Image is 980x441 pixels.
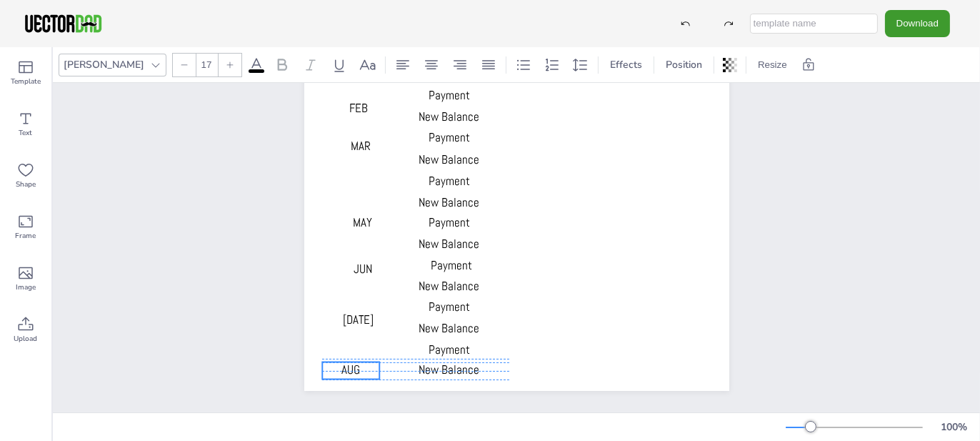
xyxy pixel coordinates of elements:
[429,342,470,357] span: Payment
[885,10,950,36] button: Download
[419,362,479,378] span: New Balance
[16,282,36,293] span: Image
[353,214,372,230] span: MAY
[14,333,38,345] span: Upload
[419,278,479,294] span: New Balance
[343,312,374,327] span: [DATE]
[419,194,479,210] span: New Balance
[354,261,372,277] span: JUN
[429,130,470,146] span: Payment
[16,230,36,242] span: Frame
[429,173,470,189] span: Payment
[419,109,479,124] span: New Balance
[752,54,793,76] button: Resize
[16,179,36,190] span: Shape
[937,420,971,434] div: 100 %
[341,362,360,378] span: AUG
[419,152,479,168] span: New Balance
[419,236,479,252] span: New Balance
[607,58,645,71] span: Effects
[429,88,470,104] span: Payment
[431,257,472,273] span: Payment
[61,55,147,74] div: [PERSON_NAME]
[351,139,371,154] span: MAR
[750,14,878,34] input: template name
[429,214,470,230] span: Payment
[23,13,104,34] img: VectorDad-1.png
[663,58,705,71] span: Position
[19,127,33,139] span: Text
[419,320,479,336] span: New Balance
[429,299,470,314] span: Payment
[11,76,41,87] span: Template
[349,100,368,116] span: FEB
